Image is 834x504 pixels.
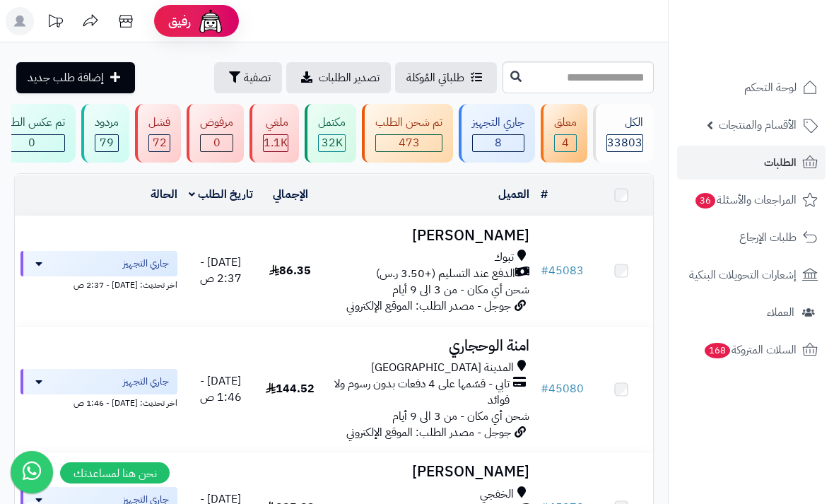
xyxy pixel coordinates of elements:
div: الكل [606,115,643,131]
span: 473 [376,135,442,151]
a: تحديثات المنصة [37,7,73,39]
span: 0 [201,135,233,151]
a: #45083 [541,262,584,279]
div: فشل [148,115,170,131]
a: معلق 4 [538,104,590,163]
h3: امنة الوحجاري [328,338,529,354]
span: جاري التجهيز [123,257,169,271]
span: المراجعات والأسئلة [694,190,797,210]
span: تصفية [244,69,271,86]
span: الأقسام والمنتجات [719,115,797,135]
span: [DATE] - 2:37 ص [200,254,242,287]
a: الإجمالي [273,186,308,203]
span: جوجل - مصدر الطلب: الموقع الإلكتروني [346,298,511,315]
span: 144.52 [266,380,315,397]
span: 36 [695,192,715,209]
a: جاري التجهيز 8 [456,104,538,163]
span: 168 [704,342,731,358]
a: السلات المتروكة168 [677,333,826,367]
span: السلات المتروكة [703,340,797,360]
div: مردود [95,115,119,131]
span: طلبات الإرجاع [739,228,797,247]
button: تصفية [214,62,282,93]
div: معلق [554,115,577,131]
span: شحن أي مكان - من 3 الى 9 أيام [392,408,529,425]
img: ai-face.png [196,7,225,35]
span: إشعارات التحويلات البنكية [689,265,797,285]
span: 4 [555,135,576,151]
span: تابي - قسّمها على 4 دفعات بدون رسوم ولا فوائد [328,376,510,409]
h3: [PERSON_NAME] [328,228,529,244]
a: الحالة [151,186,177,203]
a: المراجعات والأسئلة36 [677,183,826,217]
a: مردود 79 [78,104,132,163]
a: #45080 [541,380,584,397]
span: شحن أي مكان - من 3 الى 9 أيام [392,281,529,298]
a: إضافة طلب جديد [16,62,135,93]
a: تصدير الطلبات [286,62,391,93]
span: الطلبات [764,153,797,172]
span: # [541,262,548,279]
span: الخفجي [480,486,514,503]
span: 86.35 [269,262,311,279]
a: الطلبات [677,146,826,180]
span: # [541,380,548,397]
a: العملاء [677,295,826,329]
span: تبوك [494,250,514,266]
a: الكل33803 [590,104,657,163]
span: العملاء [767,303,794,322]
span: إضافة طلب جديد [28,69,104,86]
a: تاريخ الطلب [189,186,253,203]
div: تم شحن الطلب [375,115,442,131]
div: 1115 [264,135,288,151]
span: الدفع عند التسليم (+3.50 ر.س) [376,266,515,282]
span: جاري التجهيز [123,375,169,389]
div: اخر تحديث: [DATE] - 1:46 ص [20,394,177,409]
a: مكتمل 32K [302,104,359,163]
span: رفيق [168,13,191,30]
a: لوحة التحكم [677,71,826,105]
a: ملغي 1.1K [247,104,302,163]
span: [DATE] - 1:46 ص [200,373,242,406]
span: 33803 [607,135,642,151]
div: اخر تحديث: [DATE] - 2:37 ص [20,276,177,291]
h3: [PERSON_NAME] [328,464,529,480]
span: المدينة [GEOGRAPHIC_DATA] [371,360,514,376]
div: ملغي [263,115,288,131]
span: جوجل - مصدر الطلب: الموقع الإلكتروني [346,424,511,441]
a: طلبات الإرجاع [677,221,826,254]
div: 32027 [319,135,345,151]
span: 1.1K [264,135,288,151]
span: طلباتي المُوكلة [406,69,464,86]
a: تم شحن الطلب 473 [359,104,456,163]
a: طلباتي المُوكلة [395,62,497,93]
span: لوحة التحكم [744,78,797,98]
div: مرفوض [200,115,233,131]
div: مكتمل [318,115,346,131]
a: العميل [498,186,529,203]
span: 8 [473,135,524,151]
img: logo-2.png [738,28,821,57]
a: مرفوض 0 [184,104,247,163]
span: 79 [95,135,118,151]
a: # [541,186,548,203]
a: فشل 72 [132,104,184,163]
span: 32K [319,135,345,151]
span: 72 [149,135,170,151]
div: جاري التجهيز [472,115,524,131]
span: تصدير الطلبات [319,69,380,86]
a: إشعارات التحويلات البنكية [677,258,826,292]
